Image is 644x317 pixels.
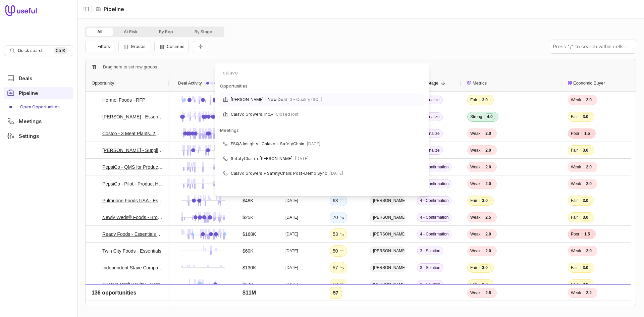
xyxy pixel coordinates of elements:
input: Search for pages and commands... [217,66,427,80]
span: [DATE] [295,155,309,163]
div: Meetings [220,126,424,135]
span: SafetyChain + [PERSON_NAME] [231,155,292,163]
span: Calavo Growers + SafetyChain: Post-Demo Sync [231,169,327,177]
span: 0 - Qualify (SQL) [289,96,322,104]
span: [PERSON_NAME] - New Deal [231,96,287,104]
div: Opportunities [220,82,424,90]
span: FSQA Insights | Calavo + SafetyChain [231,140,304,148]
span: [DATE] [330,169,343,177]
span: Calavo Growers, Inc.- [231,110,273,118]
span: Closed lost [276,110,299,118]
span: [DATE] [307,140,320,148]
div: Suggestions [217,82,427,194]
